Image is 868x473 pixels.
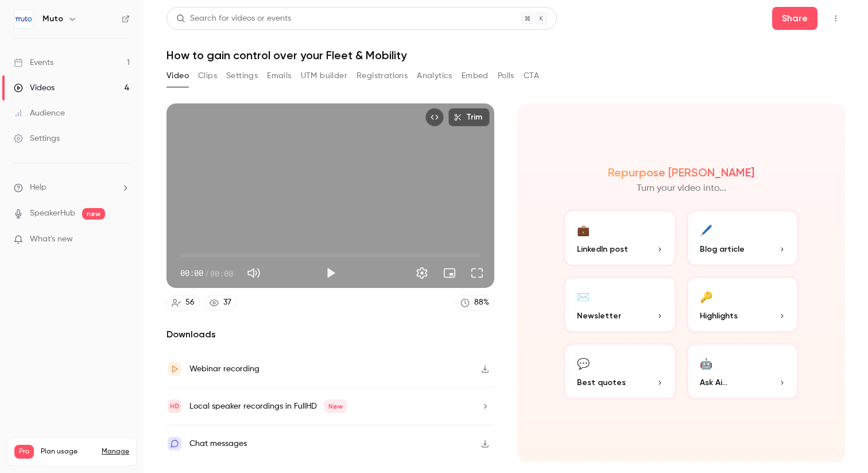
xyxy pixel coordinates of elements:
button: Play [319,262,342,284]
button: Share [772,7,817,30]
div: 🤖 [700,354,712,372]
span: Best quotes [577,376,626,389]
button: Settings [410,262,433,284]
div: Videos [14,82,55,94]
div: 00:00 [180,267,233,279]
span: Help [30,182,46,194]
div: Search for videos or events [176,13,291,25]
span: LinkedIn post [577,243,628,255]
a: 37 [204,295,237,310]
div: Settings [14,133,60,144]
div: 💼 [577,221,590,239]
button: Analytics [417,67,452,85]
button: Clips [198,67,217,85]
iframe: Noticeable Trigger [116,234,130,245]
button: 🔑Highlights [686,276,800,333]
span: Blog article [700,243,745,255]
span: new [82,208,105,220]
button: 🖊️Blog article [686,209,800,267]
span: 00:00 [210,267,233,279]
button: Settings [226,67,258,85]
button: Emails [267,67,291,85]
a: Manage [102,447,129,456]
div: Events [14,57,53,68]
div: 🔑 [700,287,712,305]
button: Full screen [466,262,489,284]
button: Polls [498,67,514,85]
button: Registrations [356,67,408,85]
span: 00:00 [180,267,203,279]
a: SpeakerHub [30,207,75,220]
div: 56 [185,297,195,309]
div: ✉️ [577,287,590,305]
button: Mute [242,262,265,284]
button: 🤖Ask Ai... [686,343,800,400]
button: 💬Best quotes [563,343,677,400]
span: Highlights [700,310,738,322]
a: 56 [166,295,200,310]
button: Video [166,67,189,85]
h2: Downloads [166,328,494,341]
div: Audience [14,107,65,119]
li: help-dropdown-opener [14,182,130,194]
button: CTA [524,67,539,85]
span: Plan usage [41,447,95,456]
button: 💼LinkedIn post [563,209,677,267]
div: Webinar recording [189,362,259,376]
span: Pro [14,445,34,459]
button: Embed [462,67,489,85]
button: ✉️Newsletter [563,276,677,333]
div: 37 [223,297,231,309]
button: Embed video [425,108,444,126]
img: Muto [14,10,33,28]
p: Turn your video into... [637,182,726,195]
a: 88% [455,295,494,310]
div: 💬 [577,354,590,372]
div: 🖊️ [700,221,712,239]
span: What's new [30,233,73,245]
button: Top Bar Actions [827,9,845,28]
button: UTM builder [301,67,347,85]
span: New [324,399,347,413]
h2: Repurpose [PERSON_NAME] [608,166,754,179]
span: / [204,267,209,279]
div: 88 % [474,297,489,309]
h6: Muto [42,13,63,25]
h1: How to gain control over your Fleet & Mobility [166,48,845,62]
div: Chat messages [189,437,247,451]
button: Trim [448,108,490,126]
span: Newsletter [577,310,621,322]
div: Local speaker recordings in FullHD [189,399,347,413]
button: Turn on miniplayer [438,262,461,284]
span: Ask Ai... [700,376,727,389]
